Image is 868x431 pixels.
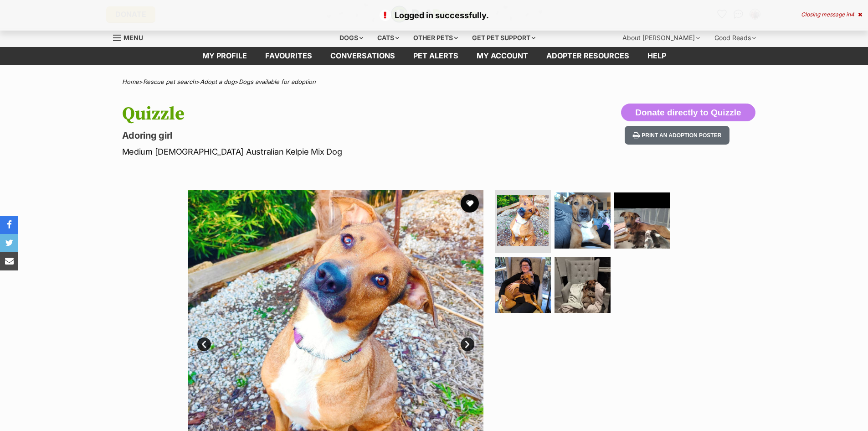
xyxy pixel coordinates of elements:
[467,47,537,65] a: My account
[122,129,508,142] p: Adoring girl
[333,29,370,47] div: Dogs
[621,104,755,122] button: Donate directly to Quizzle
[555,257,611,313] img: Photo of Quizzle
[851,11,854,18] span: 4
[197,338,211,351] a: Prev
[537,47,638,65] a: Adopter resources
[321,47,404,65] a: conversations
[122,104,508,125] h1: Quizzle
[371,29,406,47] div: Cats
[193,47,256,65] a: My profile
[801,11,862,18] div: Closing message in
[625,126,729,145] button: Print an adoption poster
[461,194,479,213] button: favourite
[497,195,549,246] img: Photo of Quizzle
[99,78,769,85] div: > > >
[616,29,706,47] div: About [PERSON_NAME]
[614,192,670,249] img: Photo of Quizzle
[466,29,542,47] div: Get pet support
[404,47,467,65] a: Pet alerts
[122,145,508,158] p: Medium [DEMOGRAPHIC_DATA] Australian Kelpie Mix Dog
[638,47,675,65] a: Help
[143,78,196,85] a: Rescue pet search
[495,257,551,313] img: Photo of Quizzle
[708,29,762,47] div: Good Reads
[461,338,474,351] a: Next
[122,78,139,85] a: Home
[200,78,235,85] a: Adopt a dog
[113,29,149,45] a: Menu
[407,29,464,47] div: Other pets
[555,192,611,249] img: Photo of Quizzle
[123,34,143,42] span: Menu
[256,47,321,65] a: Favourites
[9,9,859,21] p: Logged in successfully.
[239,78,316,85] a: Dogs available for adoption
